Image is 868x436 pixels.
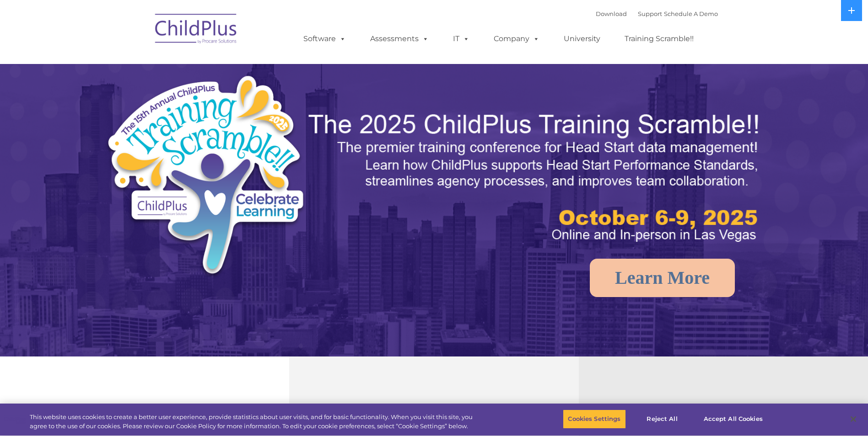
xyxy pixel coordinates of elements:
a: University [555,30,609,48]
div: This website uses cookies to create a better user experience, provide statistics about user visit... [30,413,477,431]
a: Assessments [361,30,438,48]
span: Phone number [127,98,166,105]
span: Last name [127,60,155,67]
button: Close [843,409,863,429]
button: Accept All Cookies [699,409,768,429]
font: | [596,10,718,17]
button: Reject All [634,409,691,429]
a: Support [638,10,662,17]
button: Cookies Settings [563,409,625,429]
a: Learn More [590,259,735,297]
img: ChildPlus by Procare Solutions [151,7,242,53]
a: Training Scramble!! [615,30,703,48]
a: Schedule A Demo [664,10,718,17]
a: IT [444,30,479,48]
a: Download [596,10,627,17]
a: Software [294,30,355,48]
a: Company [485,30,549,48]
